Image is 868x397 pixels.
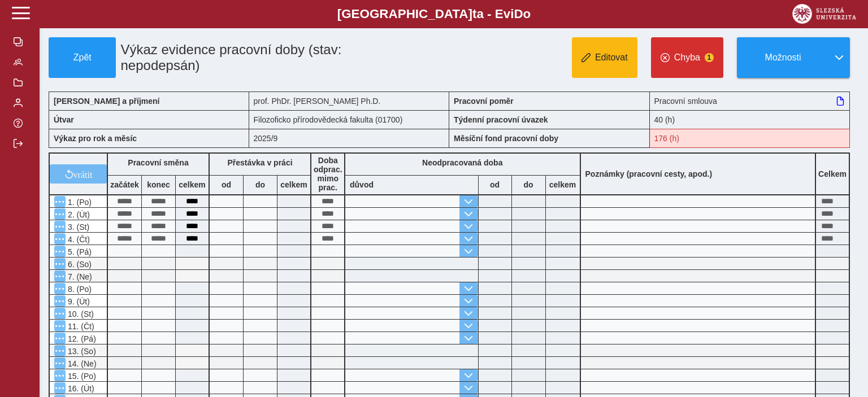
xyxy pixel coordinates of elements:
span: 15. (Po) [66,372,96,381]
span: 4. (Čt) [66,235,90,244]
button: Možnosti [737,37,828,78]
b: celkem [546,180,580,189]
b: celkem [277,180,310,189]
button: Chyba1 [651,37,723,78]
button: vrátit [50,164,107,184]
span: t [472,7,476,21]
div: Fond pracovní doby (176 h) a součet hodin (32 h) se neshodují! [650,129,850,148]
span: 7. (Ne) [66,272,92,281]
button: Menu [54,345,66,356]
b: Útvar [54,115,74,124]
span: 3. (St) [66,223,89,232]
span: Zpět [54,53,111,63]
span: 14. (Ne) [66,359,97,368]
b: Přestávka v práci [227,158,292,167]
button: Menu [54,283,66,294]
span: 13. (So) [66,347,96,356]
b: konec [142,180,175,189]
b: Doba odprac. mimo prac. [314,156,342,192]
b: důvod [350,180,374,189]
div: prof. PhDr. [PERSON_NAME] Ph.D. [249,91,450,110]
span: 6. (So) [66,260,92,269]
button: Menu [54,258,66,269]
b: Týdenní pracovní úvazek [454,115,548,124]
button: Menu [54,308,66,319]
b: do [244,180,277,189]
span: 2. (Út) [66,210,90,219]
h1: Výkaz evidence pracovní doby (stav: nepodepsán) [116,37,386,78]
button: Menu [54,295,66,307]
span: 5. (Pá) [66,247,92,256]
span: o [523,7,531,21]
button: Menu [54,333,66,344]
span: D [514,7,523,21]
button: Menu [54,196,66,207]
b: Celkem [818,169,847,178]
div: 40 (h) [650,110,850,129]
span: 11. (Čt) [66,322,94,331]
b: začátek [108,180,141,189]
button: Menu [54,246,66,257]
span: Editovat [595,53,628,63]
b: Měsíční fond pracovní doby [454,134,558,143]
span: Možnosti [747,53,819,63]
b: Poznámky (pracovní cesty, apod.) [581,169,717,178]
b: do [512,180,545,189]
button: Menu [54,221,66,232]
b: Pracovní směna [128,158,188,167]
span: 8. (Po) [66,285,92,294]
b: Pracovní poměr [454,97,514,106]
div: 2025/9 [249,129,450,148]
b: celkem [176,180,209,189]
button: Menu [54,208,66,220]
div: Pracovní smlouva [650,91,850,110]
span: 10. (St) [66,309,94,319]
button: Menu [54,370,66,381]
button: Menu [54,271,66,282]
b: [GEOGRAPHIC_DATA] a - Evi [34,7,834,21]
button: Editovat [572,37,637,78]
button: Zpět [49,37,116,78]
button: Menu [54,233,66,245]
span: 12. (Pá) [66,334,96,343]
span: 1. (Po) [66,198,92,207]
button: Menu [54,357,66,369]
button: Menu [54,382,66,394]
div: Filozoficko přírodovědecká fakulta (01700) [249,110,450,129]
span: 16. (Út) [66,384,94,393]
span: vrátit [73,169,93,178]
b: od [210,180,243,189]
b: Výkaz pro rok a měsíc [54,134,137,143]
button: Menu [54,320,66,331]
b: Neodpracovaná doba [422,158,502,167]
b: od [479,180,511,189]
span: Chyba [674,53,700,63]
span: 1 [705,53,714,62]
b: [PERSON_NAME] a příjmení [54,97,159,106]
span: 9. (Út) [66,297,90,306]
img: logo_web_su.png [792,4,856,24]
